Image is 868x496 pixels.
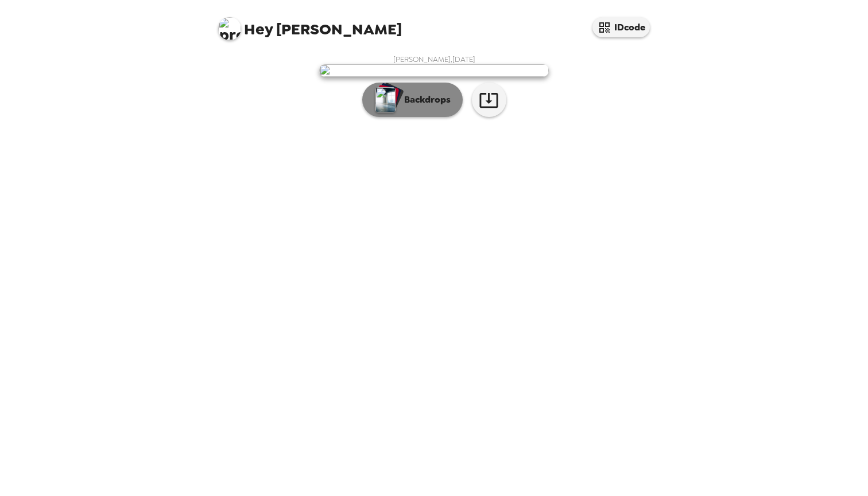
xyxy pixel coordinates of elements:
[592,17,650,37] button: IDcode
[218,17,241,40] img: profile pic
[319,64,549,77] img: user
[218,11,402,37] span: [PERSON_NAME]
[244,19,273,40] span: Hey
[393,54,475,64] span: [PERSON_NAME] , [DATE]
[362,83,463,117] button: Backdrops
[398,93,451,107] p: Backdrops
